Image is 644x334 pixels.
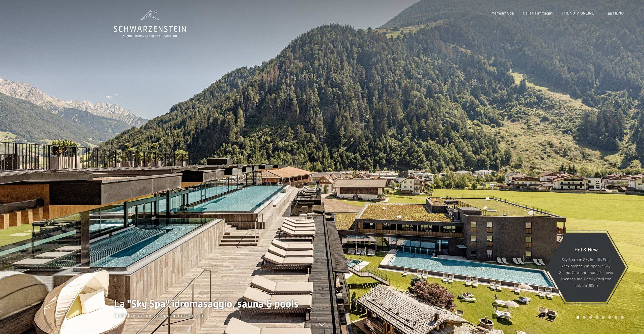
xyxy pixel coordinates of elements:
[621,316,624,319] div: Carousel Page 8
[596,316,598,319] div: Carousel Page 4
[608,316,611,319] div: Carousel Page 6
[583,316,586,319] div: Carousel Page 2
[574,246,598,252] span: Hot & New
[523,10,553,15] a: Galleria immagini
[558,256,614,289] p: Sky Spa con Sky infinity Pool 23m, grande Whirlpool e Sky Sauna, Outdoor Lounge, nuova Event saun...
[575,316,624,319] div: Carousel Pagination
[546,232,626,302] a: Hot & New Sky Spa con Sky infinity Pool 23m, grande Whirlpool e Sky Sauna, Outdoor Lounge, nuova ...
[576,316,579,319] div: Carousel Page 1 (Current Slide)
[613,10,624,15] span: Menu
[589,316,592,319] div: Carousel Page 3
[562,10,594,15] a: PRENOTA ONLINE
[602,316,605,319] div: Carousel Page 5
[490,10,514,15] a: Premium Spa
[615,316,617,319] div: Carousel Page 7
